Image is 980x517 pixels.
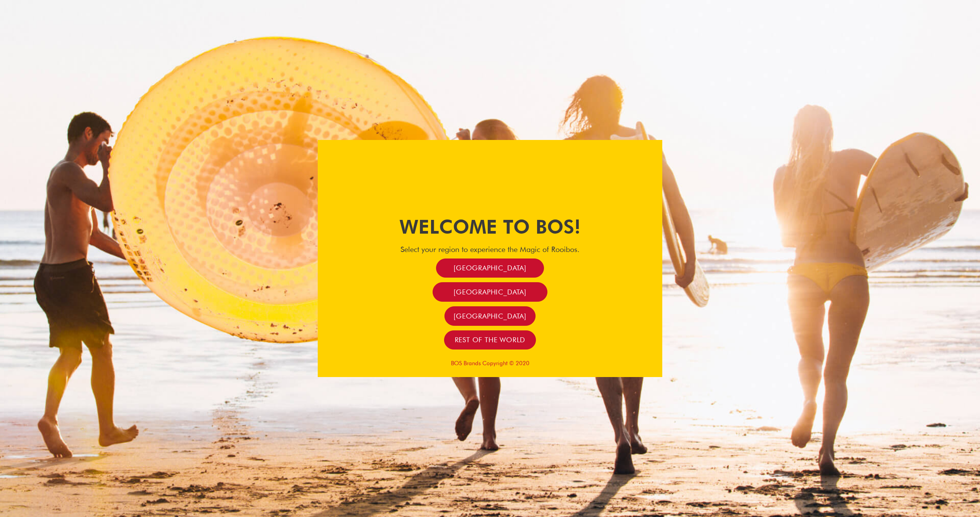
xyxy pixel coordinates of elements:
span: [GEOGRAPHIC_DATA] [454,263,526,272]
img: Bos Brands [461,148,519,205]
p: BOS Brands Copyright © 2020 [318,360,662,367]
h1: Welcome to BOS! [318,213,662,240]
h4: Select your region to experience the Magic of Rooibos. [318,245,662,254]
a: [GEOGRAPHIC_DATA] [433,282,547,302]
a: [GEOGRAPHIC_DATA] [436,258,544,278]
span: [GEOGRAPHIC_DATA] [454,288,526,296]
a: [GEOGRAPHIC_DATA] [444,306,536,326]
a: Rest of the world [444,330,536,350]
span: [GEOGRAPHIC_DATA] [454,312,526,320]
span: Rest of the world [455,335,526,344]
